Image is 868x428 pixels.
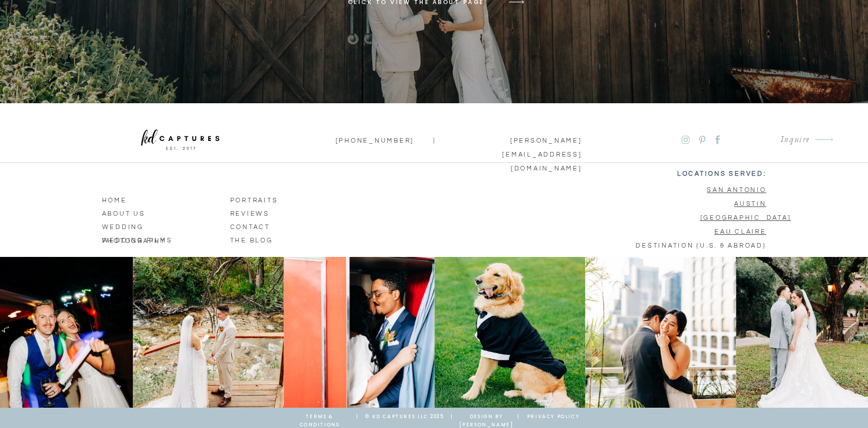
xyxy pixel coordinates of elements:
[633,239,767,249] p: destination (u.s. & abroad)
[448,413,457,423] h3: |
[230,234,296,244] a: The BLOG
[700,183,767,194] a: san antonio
[685,132,811,148] a: Inquire
[284,257,434,408] img: Symmone & Parker-15
[700,211,767,222] a: [GEOGRAPHIC_DATA]
[677,171,767,177] b: locations served:
[336,134,402,144] a: [PHONE_NUMBER]
[700,225,767,235] a: Eau Claire
[230,194,296,204] a: portraits
[707,187,766,193] u: san antonio
[102,220,211,231] a: wedding photography
[714,228,767,235] u: Eau Claire
[458,413,515,423] a: design by [PERSON_NAME]
[700,197,767,208] a: austin
[514,413,524,423] h3: |
[471,134,582,144] a: [PERSON_NAME][EMAIL_ADDRESS][DOMAIN_NAME]
[353,413,362,423] h3: |
[434,257,585,408] img: Wedding Photographer in San Antonio-1470
[230,207,296,217] a: reviews
[102,194,168,204] a: HOME
[230,220,296,231] a: CONTACT
[102,234,176,244] a: wedding films
[102,207,168,217] a: ABOUT us
[585,257,736,408] img: Wedding Photos at the Line Hotel-3024
[700,215,791,221] u: [GEOGRAPHIC_DATA]
[286,413,354,423] a: terms & conditions
[133,257,284,408] img: Shelby and David Sneak Peeks-42
[362,413,448,423] p: © kd captures llc 2025
[417,134,452,144] p: |
[734,201,767,207] u: austin
[524,413,583,423] a: privacy policy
